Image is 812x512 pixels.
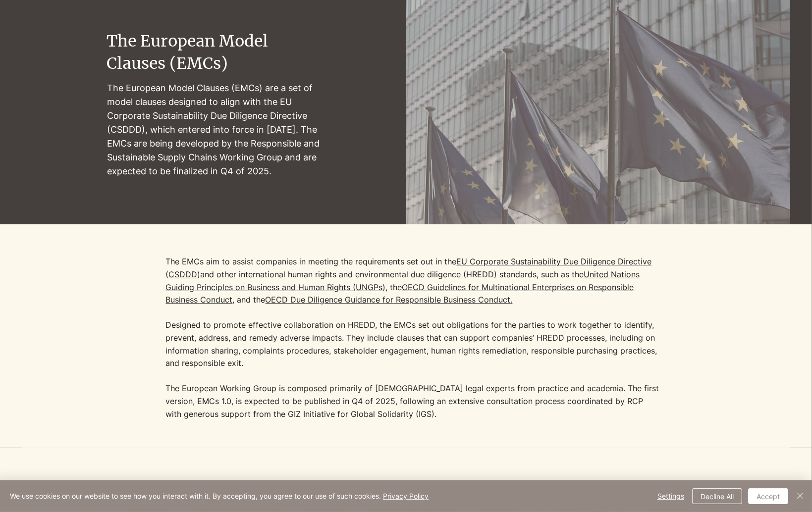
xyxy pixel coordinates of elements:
button: Decline All [692,488,742,504]
a: United Nations Guiding Principles on Business and Human Rights (UNGPs) [166,269,640,292]
button: Close [794,488,806,504]
span: We use cookies on our website to see how you interact with it. By accepting, you agree to our use... [10,492,429,501]
a: OECD Due Diligence Guidance for Responsible Business Conduct. [266,295,513,305]
p: The European Model Clauses (EMCs) are a set of model clauses designed to align with the EU Corpor... [107,81,322,179]
button: Accept [748,488,788,504]
span: The European Model Clauses (EMCs) [107,31,268,73]
img: Close [794,490,806,502]
p: The EMCs aim to assist companies in meeting the requirements set out in the and other internation... [166,256,661,369]
a: Privacy Policy [383,492,429,500]
p: The European Working Group is composed primarily of [DEMOGRAPHIC_DATA] legal experts from practic... [166,382,661,420]
span: Settings [657,489,684,504]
